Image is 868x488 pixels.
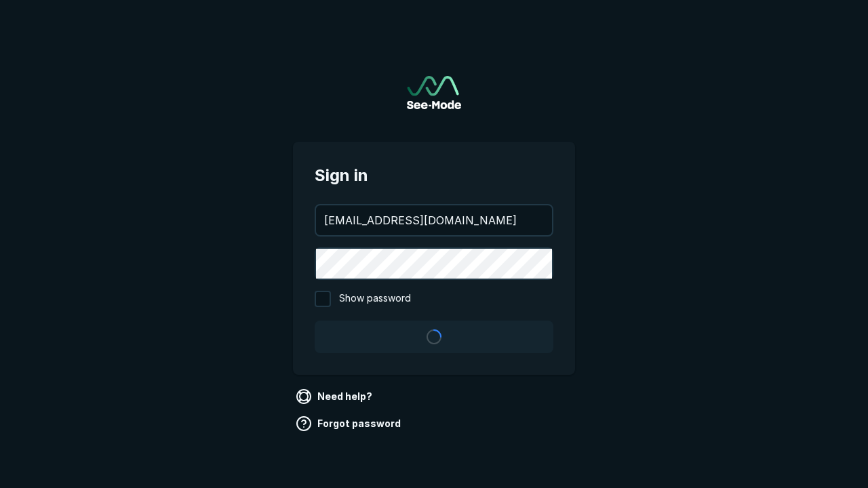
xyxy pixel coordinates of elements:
a: Need help? [293,386,378,407]
a: Forgot password [293,413,406,434]
span: Sign in [315,163,553,188]
img: See-Mode Logo [407,76,461,109]
span: Show password [339,291,411,307]
input: your@email.com [316,205,552,235]
a: Go to sign in [407,76,461,109]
